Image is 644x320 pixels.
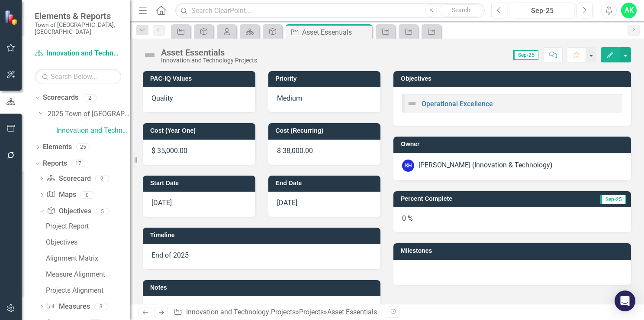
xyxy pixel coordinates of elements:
button: Search [439,4,483,16]
img: Not Defined [407,98,417,109]
a: Reports [43,159,67,169]
div: 0 [80,191,94,199]
a: Alignment Matrix [44,251,130,265]
div: 17 [71,160,85,167]
img: ClearPoint Strategy [4,10,19,25]
h3: Timeline [150,232,376,238]
span: Medium [277,94,302,102]
div: 25 [76,144,90,151]
div: Alignment Matrix [46,255,130,262]
span: Elements & Reports [35,11,121,21]
h3: Owner [401,141,627,147]
span: [DATE] [277,199,297,207]
div: [PERSON_NAME] (Innovation & Technology) [419,160,553,170]
div: Asset Essentials [327,308,377,316]
h3: Priority [276,75,377,82]
span: End of 2025 [151,251,189,259]
div: 0 % [393,207,631,232]
a: Innovation and Technology Projects [35,49,121,59]
a: Innovation and Technology Projects [186,308,296,316]
div: Projects Alignment [46,287,130,294]
h3: Notes [150,284,376,291]
span: $ 35,000.00 [151,147,187,155]
h3: Cost (Year One) [150,127,251,134]
a: Scorecards [43,93,78,103]
a: Measures [47,302,90,312]
span: Sep-25 [600,195,626,204]
a: Objectives [47,206,91,216]
input: Search ClearPoint... [175,3,485,18]
a: Scorecard [47,174,90,184]
span: [DATE] [151,199,172,207]
button: AK [621,3,637,18]
a: Measure Alignment [44,268,130,281]
a: Maps [47,190,76,200]
a: Objectives [44,235,130,249]
a: Project Report [44,219,130,233]
button: Sep-25 [510,3,574,18]
div: 2 [83,94,97,101]
div: 5 [96,208,109,215]
a: Elements [43,142,72,152]
div: KH [402,160,414,172]
span: Search [452,7,470,13]
div: Sep-25 [513,6,571,16]
div: Asset Essentials [161,48,257,57]
h3: PAC-IQ Values [150,75,251,82]
h3: Milestones [401,248,627,254]
div: Asset Essentials [302,27,370,38]
input: Search Below... [35,69,121,84]
h3: Percent Complete [401,196,550,202]
a: 2025 Town of [GEOGRAPHIC_DATA] [48,109,130,119]
h3: End Date [276,180,377,186]
a: Projects [299,308,324,316]
div: 3 [94,303,108,310]
small: Town of [GEOGRAPHIC_DATA], [GEOGRAPHIC_DATA] [35,21,121,36]
div: Innovation and Technology Projects [161,57,257,64]
div: 2 [95,175,109,182]
h3: Objectives [401,75,627,82]
img: Not Defined [143,48,157,62]
h3: Cost (Recurring) [276,127,377,134]
a: Operational Excellence [422,100,493,108]
a: Innovation and Technology Projects [56,126,130,136]
div: Objectives [46,238,130,246]
div: Measure Alignment [46,271,130,278]
div: » » [174,307,380,317]
span: Quality [151,94,173,102]
span: Sep-25 [513,50,538,60]
span: $ 38,000.00 [277,147,313,155]
a: Projects Alignment [44,284,130,297]
h3: Start Date [150,180,251,186]
div: Project Report [46,222,130,230]
div: Open Intercom Messenger [615,291,635,311]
